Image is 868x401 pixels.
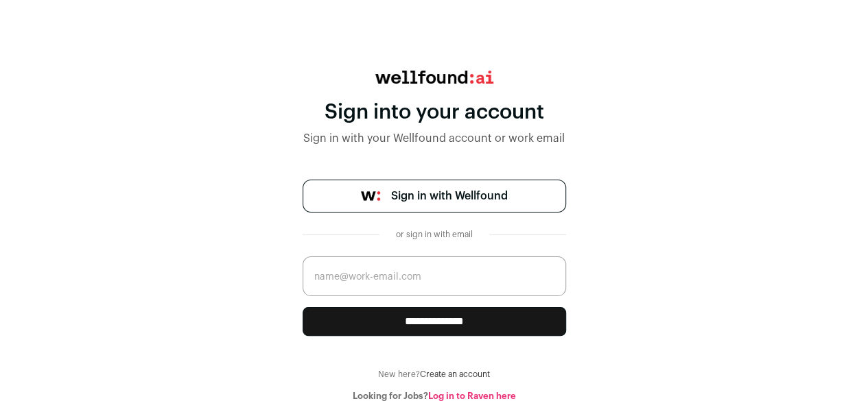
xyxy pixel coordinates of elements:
div: or sign in with email [390,229,478,240]
a: Create an account [420,370,490,378]
img: wellfound-symbol-flush-black-fb3c872781a75f747ccb3a119075da62bfe97bd399995f84a933054e44a575c4.png [361,191,380,201]
div: Sign into your account [303,100,566,125]
a: Log in to Raven here [428,391,516,400]
input: name@work-email.com [303,256,566,296]
div: Sign in with your Wellfound account or work email [303,130,566,147]
div: New here? [303,369,566,380]
span: Sign in with Wellfound [391,188,508,204]
img: wellfound:ai [375,71,493,84]
a: Sign in with Wellfound [303,180,566,212]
